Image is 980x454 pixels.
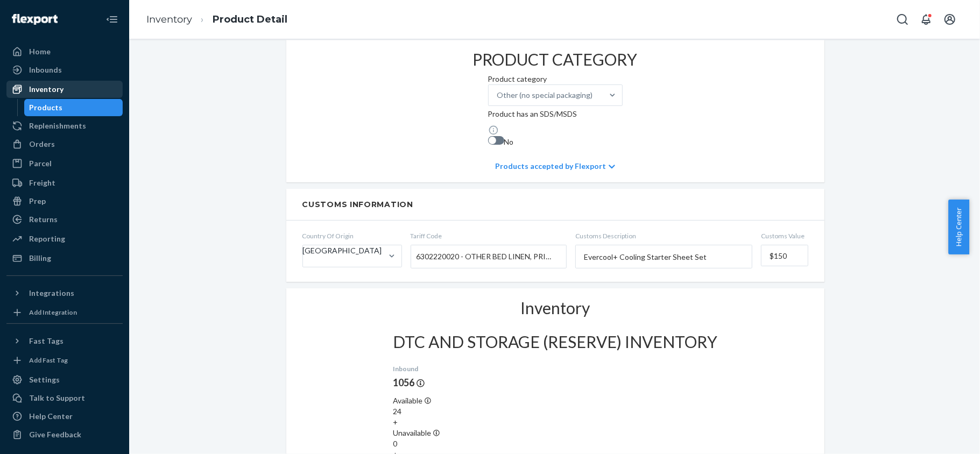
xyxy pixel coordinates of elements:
[29,120,86,131] div: Replenishments
[29,253,51,264] div: Billing
[6,193,123,210] a: Prep
[6,117,123,134] a: Replenishments
[29,393,85,403] div: Talk to Support
[303,256,304,267] input: [GEOGRAPHIC_DATA]
[29,214,58,225] div: Returns
[488,74,623,84] p: Product category
[520,299,590,317] h2: Inventory
[473,51,638,68] h2: PRODUCT CATEGORY
[6,211,123,228] a: Returns
[393,438,717,449] div: 0
[6,332,123,350] button: Fast Tags
[146,13,192,25] a: Inventory
[593,90,594,101] input: Other (no special packaging)
[6,43,123,60] a: Home
[948,200,969,254] button: Help Center
[939,9,961,30] button: Open account menu
[6,306,123,319] a: Add Integration
[488,109,623,119] p: Product has an SDS/MSDS
[6,354,123,367] a: Add Fast Tag
[6,371,123,388] a: Settings
[417,247,556,266] span: 6302220020 - OTHER BED LINEN, PRINTED: OF MANMADE FIBERS, SHEETS
[29,139,55,150] div: Orders
[6,174,123,191] a: Freight
[6,230,123,247] a: Reporting
[29,356,68,365] div: Add Fast Tag
[411,231,567,240] span: Tariff Code
[30,102,63,113] div: Products
[495,150,615,182] div: Products accepted by Flexport
[393,333,717,351] h2: DTC AND STORAGE (RESERVE) INVENTORY
[29,288,74,299] div: Integrations
[29,84,64,95] div: Inventory
[504,137,514,146] span: No
[6,408,123,425] a: Help Center
[761,245,808,266] input: Customs Value
[6,61,123,79] a: Inbounds
[393,376,717,390] div: 1056
[6,136,123,153] a: Orders
[6,250,123,267] a: Billing
[29,178,55,188] div: Freight
[393,406,717,417] div: 24
[302,200,808,209] h2: Customs Information
[101,9,123,30] button: Close Navigation
[29,429,81,440] div: Give Feedback
[6,81,123,98] a: Inventory
[6,426,123,443] button: Give Feedback
[24,99,123,116] a: Products
[29,158,52,169] div: Parcel
[761,231,808,240] span: Customs Value
[29,411,73,422] div: Help Center
[575,231,752,240] span: Customs Description
[29,374,60,385] div: Settings
[497,90,593,101] div: Other (no special packaging)
[29,46,51,57] div: Home
[6,285,123,302] button: Integrations
[393,417,717,428] div: +
[892,9,913,30] button: Open Search Box
[393,395,717,406] div: Available
[393,428,717,438] div: Unavailable
[29,233,65,244] div: Reporting
[6,389,123,407] a: Talk to Support
[29,308,77,317] div: Add Integration
[12,14,58,25] img: Flexport logo
[138,4,296,36] ol: breadcrumbs
[915,9,937,30] button: Open notifications
[213,13,287,25] a: Product Detail
[393,364,717,373] div: Inbound
[29,65,62,75] div: Inbounds
[29,336,64,346] div: Fast Tags
[303,245,382,256] div: [GEOGRAPHIC_DATA]
[302,231,402,240] span: Country Of Origin
[29,196,46,207] div: Prep
[6,155,123,172] a: Parcel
